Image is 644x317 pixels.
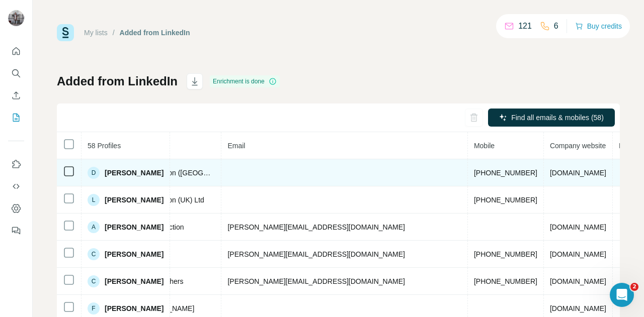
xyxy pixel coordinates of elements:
[511,113,604,123] span: Find all emails & mobiles (58)
[210,75,280,87] div: Enrichment is done
[105,303,164,313] span: [PERSON_NAME]
[227,223,405,231] span: [PERSON_NAME][EMAIL_ADDRESS][DOMAIN_NAME]
[84,29,108,37] a: My lists
[488,109,615,127] button: Find all emails & mobiles (58)
[550,169,606,177] span: [DOMAIN_NAME]
[88,248,100,260] div: C
[8,86,24,104] button: Enrich CSV
[550,250,606,258] span: [DOMAIN_NAME]
[88,142,121,150] span: 58 Profiles
[105,276,164,286] span: [PERSON_NAME]
[8,222,24,240] button: Feedback
[88,275,100,287] div: C
[630,283,638,291] span: 2
[8,10,24,26] img: Avatar
[227,142,245,150] span: Email
[8,109,24,127] button: My lists
[105,195,164,205] span: [PERSON_NAME]
[610,283,634,307] iframe: Intercom live chat
[8,177,24,195] button: Use Surfe API
[8,199,24,218] button: Dashboard
[474,250,537,258] span: [PHONE_NUMBER]
[88,221,100,233] div: A
[550,304,606,312] span: [DOMAIN_NAME]
[88,302,100,314] div: F
[8,155,24,173] button: Use Surfe on LinkedIn
[227,250,405,258] span: [PERSON_NAME][EMAIL_ADDRESS][DOMAIN_NAME]
[474,196,537,204] span: [PHONE_NUMBER]
[575,19,622,33] button: Buy credits
[8,42,24,60] button: Quick start
[550,277,606,285] span: [DOMAIN_NAME]
[88,194,100,206] div: L
[105,168,164,178] span: [PERSON_NAME]
[550,142,606,150] span: Company website
[57,24,74,41] img: Surfe Logo
[518,20,532,32] p: 121
[227,277,405,285] span: [PERSON_NAME][EMAIL_ADDRESS][DOMAIN_NAME]
[550,223,606,231] span: [DOMAIN_NAME]
[105,222,164,232] span: [PERSON_NAME]
[474,277,537,285] span: [PHONE_NUMBER]
[8,64,24,82] button: Search
[105,249,164,259] span: [PERSON_NAME]
[57,73,178,89] h1: Added from LinkedIn
[120,28,190,38] div: Added from LinkedIn
[554,20,558,32] p: 6
[474,142,495,150] span: Mobile
[474,169,537,177] span: [PHONE_NUMBER]
[113,28,115,38] li: /
[88,167,100,179] div: D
